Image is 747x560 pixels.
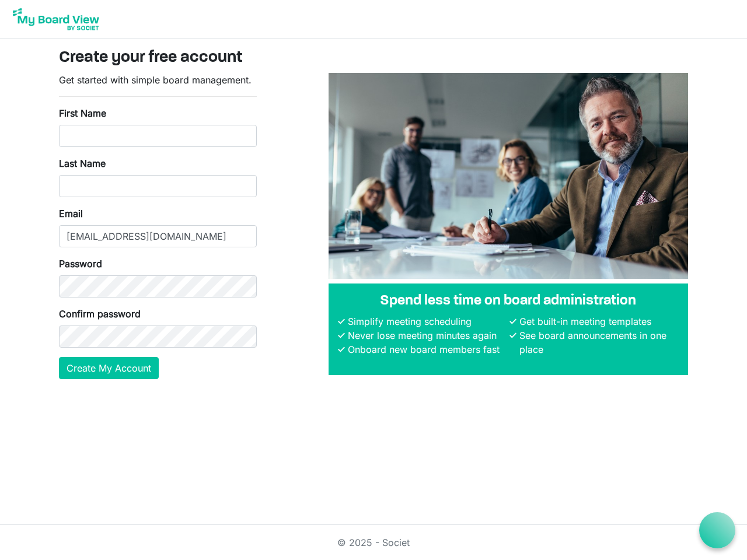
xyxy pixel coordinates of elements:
img: A photograph of board members sitting at a table [329,73,688,279]
label: First Name [59,106,106,120]
label: Confirm password [59,307,141,321]
label: Last Name [59,156,106,170]
label: Password [59,257,102,271]
a: © 2025 - Societ [337,537,410,548]
li: See board announcements in one place [516,328,679,356]
img: My Board View Logo [9,5,103,34]
h3: Create your free account [59,48,688,68]
li: Simplify meeting scheduling [345,314,507,328]
h4: Spend less time on board administration [338,293,679,310]
button: Create My Account [59,357,159,379]
span: Get started with simple board management. [59,74,252,86]
label: Email [59,206,83,220]
li: Onboard new board members fast [345,342,507,356]
li: Never lose meeting minutes again [345,328,507,342]
li: Get built-in meeting templates [516,314,679,328]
